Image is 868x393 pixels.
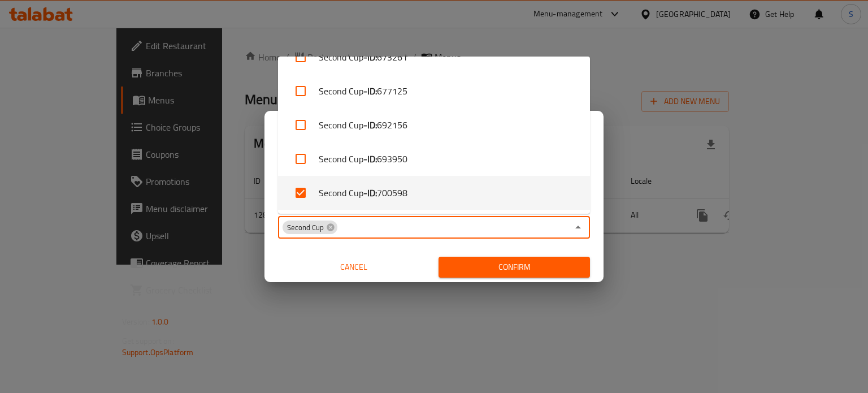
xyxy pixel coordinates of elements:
[283,221,337,234] div: Second Cup
[377,118,407,132] span: 692156
[278,257,429,278] button: Cancel
[278,142,590,176] li: Second Cup
[439,257,590,278] button: Confirm
[283,222,328,233] span: Second Cup
[377,50,407,64] span: 673261
[377,186,407,200] span: 700598
[363,152,377,166] b: - ID:
[283,260,425,274] span: Cancel
[570,219,586,235] button: Close
[363,186,377,200] b: - ID:
[448,260,581,274] span: Confirm
[278,108,590,142] li: Second Cup
[363,118,377,132] b: - ID:
[363,84,377,98] b: - ID:
[278,176,590,210] li: Second Cup
[278,74,590,108] li: Second Cup
[377,152,407,166] span: 693950
[377,84,407,98] span: 677125
[363,50,377,64] b: - ID:
[278,40,590,74] li: Second Cup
